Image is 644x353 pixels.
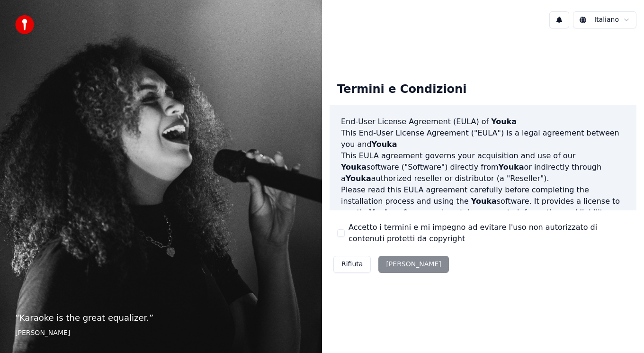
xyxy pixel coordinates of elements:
[369,208,395,217] span: Youka
[372,140,397,149] span: Youka
[333,256,371,273] button: Rifiuta
[341,150,625,184] p: This EULA agreement governs your acquisition and use of our software ("Software") directly from o...
[349,222,629,244] label: Accetto i termini e mi impegno ad evitare l'uso non autorizzato di contenuti protetti da copyright
[341,127,625,150] p: This End-User License Agreement ("EULA") is a legal agreement between you and
[341,163,367,172] span: Youka
[341,184,625,230] p: Please read this EULA agreement carefully before completing the installation process and using th...
[15,15,34,34] img: youka
[499,163,524,172] span: Youka
[471,197,497,206] span: Youka
[346,174,371,183] span: Youka
[341,116,625,127] h3: End-User License Agreement (EULA) of
[15,328,307,338] footer: [PERSON_NAME]
[330,74,474,105] div: Termini e Condizioni
[491,117,517,126] span: Youka
[15,311,307,325] p: “ Karaoke is the great equalizer. ”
